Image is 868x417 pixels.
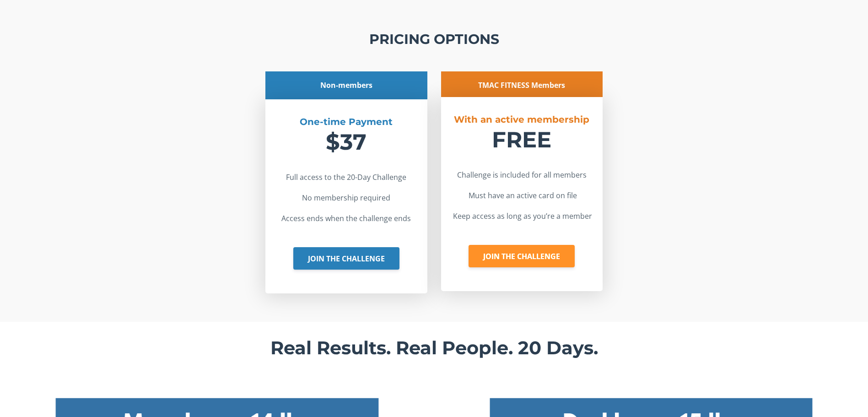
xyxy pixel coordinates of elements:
[275,116,418,128] h4: One-time Payment
[265,71,427,99] div: Non-members
[469,245,575,268] a: JOIN THE CHALLENGE
[265,336,603,360] h2: Real Results. Real People. 20 Days.
[265,30,603,48] h2: PRICING OPTIONS
[275,128,418,156] h2: $37
[457,170,587,180] span: Challenge is included for all members
[450,125,593,154] h2: FREE
[453,211,592,221] span: Keep access as long as you’re a member
[275,191,418,205] p: No membership required
[293,247,399,270] a: JOIN THE CHALLENGE
[275,212,418,225] p: Access ends when the challenge ends
[469,190,577,200] span: Must have an active card on file
[275,171,418,184] p: Full access to the 20-Day Challenge
[441,71,603,99] div: TMAC FITNESS Members
[450,114,593,125] h4: With an active membership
